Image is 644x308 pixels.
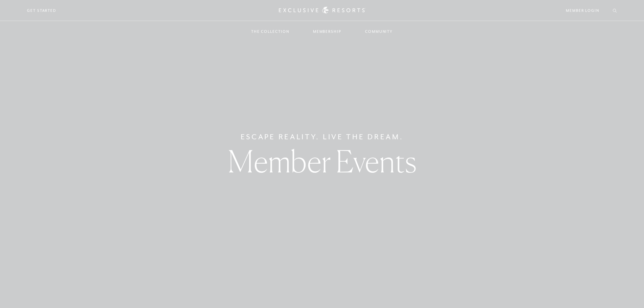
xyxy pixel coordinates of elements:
a: Member Login [566,7,599,14]
a: Community [358,22,400,41]
a: Membership [306,22,348,41]
h1: Member Events [228,146,416,176]
h6: Escape Reality. Live The Dream. [241,132,404,142]
a: Get Started [27,7,56,14]
a: The Collection [244,22,296,41]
